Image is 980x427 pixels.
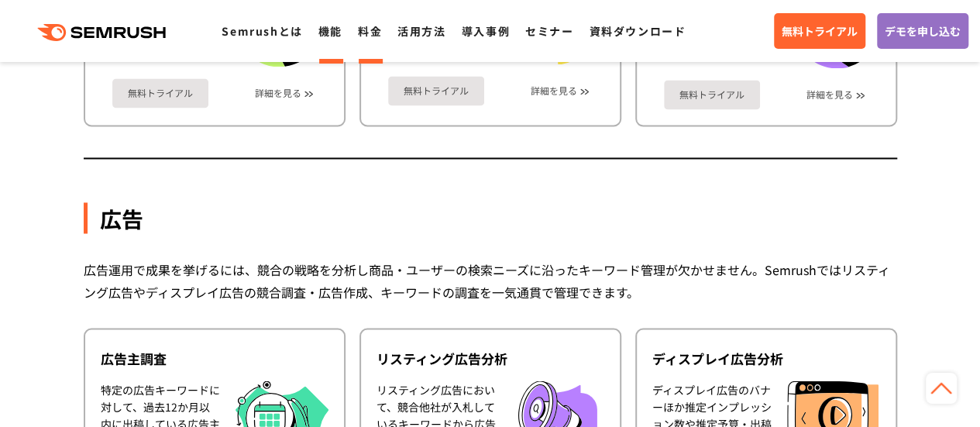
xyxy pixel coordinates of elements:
[112,78,208,108] a: 無料トライアル
[222,23,302,39] a: Semrushとは
[358,23,382,39] a: 料金
[255,88,301,98] a: 詳細を見る
[377,349,604,367] div: リスティング広告分析
[664,80,760,109] a: 無料トライアル
[589,23,686,39] a: 資料ダウンロード
[84,258,897,303] div: 広告運用で成果を挙げるには、競合の戦略を分析し商品・ユーザーの検索ニーズに沿ったキーワード管理が欠かせません。Semrushではリスティング広告やディスプレイ広告の競合調査・広告作成、キーワード...
[885,22,961,40] span: デモを申し込む
[388,76,484,105] a: 無料トライアル
[462,23,510,39] a: 導入事例
[84,202,897,233] div: 広告
[525,23,573,39] a: セミナー
[101,349,328,367] div: 広告主調査
[806,89,853,100] a: 詳細を見る
[318,23,342,39] a: 機能
[397,23,445,39] a: 活用方法
[652,349,880,367] div: ディスプレイ広告分析
[782,22,858,40] span: 無料トライアル
[774,13,865,49] a: 無料トライアル
[877,13,968,49] a: デモを申し込む
[531,85,577,96] a: 詳細を見る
